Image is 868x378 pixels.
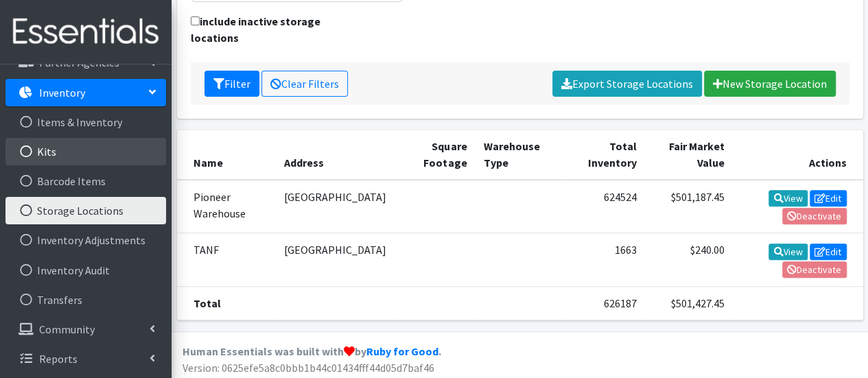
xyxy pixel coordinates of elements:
[5,167,166,195] a: Barcode Items
[183,344,441,358] strong: Human Essentials was built with by .
[191,13,348,46] label: include inactive storage locations
[645,180,733,233] td: $501,187.45
[5,9,166,55] img: HumanEssentials
[563,180,644,233] td: 624524
[204,71,259,97] button: Filter
[733,130,863,180] th: Actions
[191,16,200,25] input: include inactive storage locations
[769,244,808,260] a: View
[5,345,166,373] a: Reports
[39,86,85,99] p: Inventory
[5,108,166,136] a: Items & Inventory
[366,344,438,358] a: Ruby for Good
[810,244,847,260] a: Edit
[177,233,276,286] td: TANF
[5,316,166,343] a: Community
[645,286,733,320] td: $501,427.45
[276,130,395,180] th: Address
[395,130,476,180] th: Square Footage
[177,180,276,233] td: Pioneer Warehouse
[5,197,166,224] a: Storage Locations
[261,71,348,97] a: Clear Filters
[810,190,847,206] a: Edit
[39,322,95,336] p: Community
[39,352,78,366] p: Reports
[276,180,395,233] td: [GEOGRAPHIC_DATA]
[5,79,166,106] a: Inventory
[193,296,221,310] strong: Total
[475,130,563,180] th: Warehouse Type
[769,190,808,206] a: View
[552,71,702,97] a: Export Storage Locations
[563,130,644,180] th: Total Inventory
[276,233,395,286] td: [GEOGRAPHIC_DATA]
[5,286,166,314] a: Transfers
[645,233,733,286] td: $240.00
[5,257,166,284] a: Inventory Audit
[563,286,644,320] td: 626187
[645,130,733,180] th: Fair Market Value
[183,361,434,375] span: Version: 0625efe5a8c0bbb1b44c01434fff44d05d7baf46
[5,226,166,254] a: Inventory Adjustments
[177,130,276,180] th: Name
[563,233,644,286] td: 1663
[5,138,166,165] a: Kits
[704,71,836,97] a: New Storage Location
